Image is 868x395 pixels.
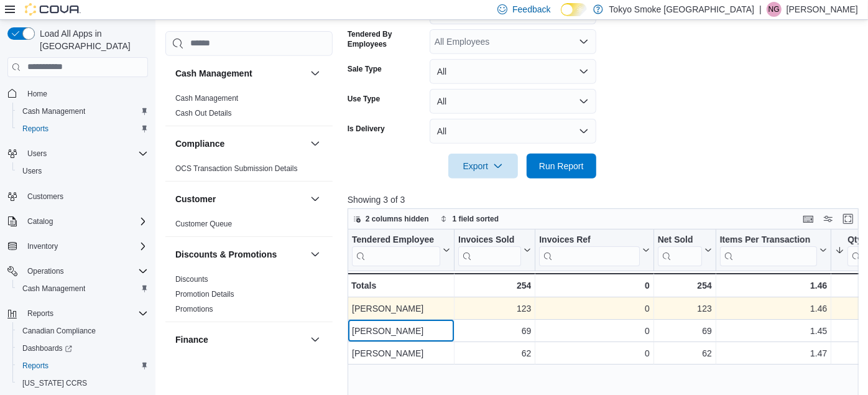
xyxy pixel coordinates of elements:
span: Reports [27,309,53,318]
h3: Compliance [175,137,224,150]
button: Cash Management [12,280,153,297]
h3: Finance [175,333,208,346]
span: Washington CCRS [17,376,148,391]
div: Tendered Employee [352,234,440,246]
p: [PERSON_NAME] [787,2,858,17]
span: Home [22,86,148,101]
button: Net Sold [657,234,711,266]
div: 1.46 [719,278,827,293]
span: Feedback [512,3,550,16]
button: Catalog [2,213,153,230]
span: Dashboards [22,343,72,353]
a: Dashboards [12,340,153,357]
div: Invoices Sold [458,234,521,266]
button: All [430,119,596,144]
button: All [430,59,596,84]
span: Discounts [175,274,208,284]
button: 1 field sorted [435,211,504,226]
button: Inventory [2,238,153,255]
button: Customers [2,187,153,205]
button: Invoices Sold [458,234,531,266]
a: Promotion Details [175,290,234,299]
a: Customers [22,189,68,204]
div: 62 [658,346,712,361]
button: Open list of options [579,37,589,47]
div: Items Per Transaction [719,234,817,246]
span: Export [456,154,510,179]
div: 123 [458,301,531,316]
button: Discounts & Promotions [308,247,323,262]
button: Cash Management [12,103,153,120]
a: Canadian Compliance [17,323,101,338]
img: Cova [25,3,81,16]
span: Reports [22,306,148,321]
div: Discounts & Promotions [165,272,333,322]
button: Items Per Transaction [719,234,827,266]
button: Compliance [175,137,305,150]
button: Cash Management [175,67,305,80]
span: Users [17,164,148,179]
p: Showing 3 of 3 [348,193,864,206]
a: Promotions [175,305,213,314]
button: Reports [2,305,153,322]
span: Users [22,166,42,176]
button: Invoices Ref [539,234,649,266]
span: Home [27,89,47,99]
h3: Cash Management [175,67,252,80]
span: Customer Queue [175,219,232,229]
div: Invoices Ref [539,234,639,266]
a: Cash Out Details [175,109,232,118]
button: Home [2,85,153,103]
button: Compliance [308,136,323,151]
button: Inventory [22,239,63,254]
label: Sale Type [348,64,382,74]
button: Operations [22,264,69,279]
div: 69 [458,323,531,338]
button: 2 columns hidden [348,211,434,226]
div: 254 [657,278,711,293]
button: Keyboard shortcuts [801,211,816,226]
h3: Customer [175,193,216,205]
a: Users [17,164,47,179]
a: [US_STATE] CCRS [17,376,92,391]
div: 69 [658,323,712,338]
button: Reports [12,357,153,374]
label: Is Delivery [348,124,385,134]
div: Invoices Ref [539,234,639,246]
span: Inventory [27,241,58,251]
div: [PERSON_NAME] [352,346,450,361]
button: Finance [175,333,305,346]
button: Run Report [527,154,596,179]
span: Cash Management [175,93,238,103]
a: Customer Queue [175,220,232,228]
p: | [759,2,762,17]
a: OCS Transaction Submission Details [175,164,298,173]
h3: Discounts & Promotions [175,248,277,261]
div: Items Per Transaction [719,234,817,266]
span: Reports [17,358,148,373]
span: Reports [17,121,148,136]
div: 0 [539,301,649,316]
span: Reports [22,124,48,134]
span: Run Report [539,160,584,172]
a: Reports [17,358,53,373]
button: Users [2,145,153,162]
span: Promotion Details [175,289,234,299]
span: Cash Management [17,281,148,296]
span: Cash Out Details [175,108,232,118]
div: 62 [458,346,531,361]
button: Customer [175,193,305,205]
div: 0 [539,346,649,361]
span: 2 columns hidden [366,214,429,224]
div: 0 [539,278,649,293]
span: [US_STATE] CCRS [22,378,87,388]
span: Cash Management [17,104,148,119]
a: Dashboards [17,341,77,356]
div: Tendered Employee [352,234,440,266]
div: [PERSON_NAME] [352,301,450,316]
button: Reports [12,120,153,137]
span: Inventory [22,239,148,254]
label: Use Type [348,94,380,104]
span: Dark Mode [561,16,561,17]
div: Invoices Sold [458,234,521,246]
